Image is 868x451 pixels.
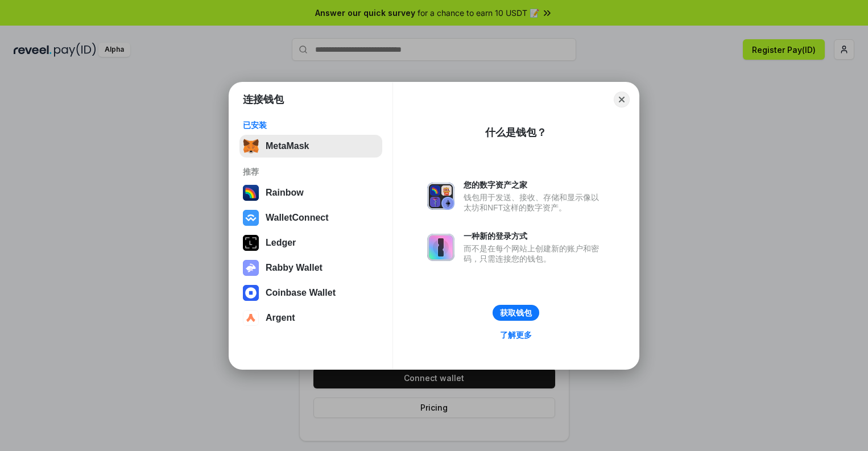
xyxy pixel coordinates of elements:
div: 而不是在每个网站上创建新的账户和密码，只需连接您的钱包。 [464,243,605,264]
div: 一种新的登录方式 [464,231,605,241]
div: 获取钱包 [500,308,532,318]
div: 您的数字资产之家 [464,180,605,190]
div: Ledger [266,238,296,248]
img: svg+xml,%3Csvg%20xmlns%3D%22http%3A%2F%2Fwww.w3.org%2F2000%2Fsvg%22%20width%3D%2228%22%20height%3... [243,235,259,251]
button: 获取钱包 [493,305,539,321]
img: svg+xml,%3Csvg%20xmlns%3D%22http%3A%2F%2Fwww.w3.org%2F2000%2Fsvg%22%20fill%3D%22none%22%20viewBox... [427,183,454,210]
h1: 连接钱包 [243,93,284,106]
div: Rabby Wallet [266,263,323,273]
img: svg+xml,%3Csvg%20width%3D%2228%22%20height%3D%2228%22%20viewBox%3D%220%200%2028%2028%22%20fill%3D... [243,285,259,301]
button: Coinbase Wallet [239,282,382,304]
button: Ledger [239,231,382,254]
div: 推荐 [243,167,379,177]
button: Rabby Wallet [239,256,382,279]
button: Rainbow [239,181,382,204]
div: WalletConnect [266,213,329,223]
img: svg+xml,%3Csvg%20xmlns%3D%22http%3A%2F%2Fwww.w3.org%2F2000%2Fsvg%22%20fill%3D%22none%22%20viewBox... [243,260,259,276]
button: WalletConnect [239,206,382,229]
div: 钱包用于发送、接收、存储和显示像以太坊和NFT这样的数字资产。 [464,192,605,213]
a: 了解更多 [493,328,539,342]
img: svg+xml,%3Csvg%20fill%3D%22none%22%20height%3D%2233%22%20viewBox%3D%220%200%2035%2033%22%20width%... [243,138,259,154]
img: svg+xml,%3Csvg%20xmlns%3D%22http%3A%2F%2Fwww.w3.org%2F2000%2Fsvg%22%20fill%3D%22none%22%20viewBox... [427,234,454,261]
div: Rainbow [266,188,304,198]
div: 了解更多 [500,330,532,340]
img: svg+xml,%3Csvg%20width%3D%2228%22%20height%3D%2228%22%20viewBox%3D%220%200%2028%2028%22%20fill%3D... [243,210,259,226]
div: Coinbase Wallet [266,288,336,298]
div: MetaMask [266,141,309,151]
button: Argent [239,307,382,329]
button: Close [614,92,630,107]
button: MetaMask [239,135,382,158]
div: 已安装 [243,120,379,130]
div: Argent [266,313,295,323]
div: 什么是钱包？ [485,126,547,139]
img: svg+xml,%3Csvg%20width%3D%2228%22%20height%3D%2228%22%20viewBox%3D%220%200%2028%2028%22%20fill%3D... [243,310,259,326]
img: svg+xml,%3Csvg%20width%3D%22120%22%20height%3D%22120%22%20viewBox%3D%220%200%20120%20120%22%20fil... [243,185,259,201]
